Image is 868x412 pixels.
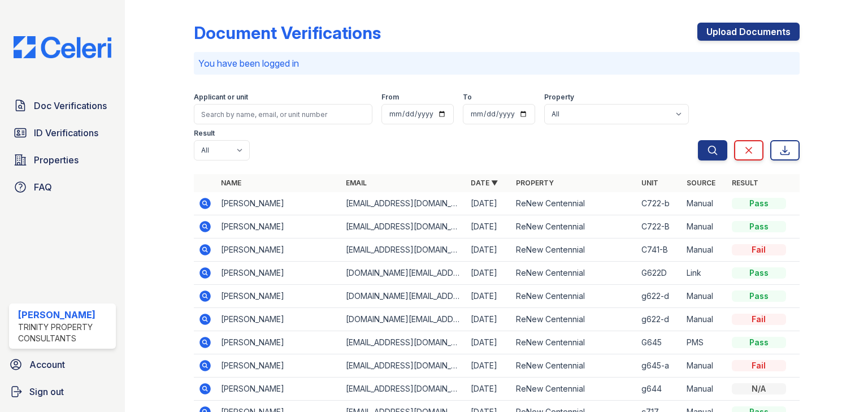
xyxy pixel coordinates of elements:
[341,215,466,238] td: [EMAIL_ADDRESS][DOMAIN_NAME]
[732,383,786,394] div: N/A
[216,238,341,262] td: [PERSON_NAME]
[466,192,511,215] td: [DATE]
[221,179,241,187] a: Name
[697,23,800,41] a: Upload Documents
[637,331,682,354] td: G645
[18,322,111,344] div: Trinity Property Consultants
[511,262,636,285] td: ReNew Centennial
[637,285,682,308] td: g622-d
[466,215,511,238] td: [DATE]
[5,36,120,58] img: CE_Logo_Blue-a8612792a0a2168367f1c8372b55b34899dd931a85d93a1a3d3e32e68fde9ad4.png
[34,99,107,112] span: Doc Verifications
[471,179,498,187] a: Date ▼
[732,337,786,348] div: Pass
[29,385,64,398] span: Sign out
[682,262,727,285] td: Link
[516,179,554,187] a: Property
[216,378,341,401] td: [PERSON_NAME]
[637,238,682,262] td: C741-B
[466,354,511,378] td: [DATE]
[637,192,682,215] td: C722-b
[682,378,727,401] td: Manual
[466,331,511,354] td: [DATE]
[194,104,372,124] input: Search by name, email, or unit number
[682,238,727,262] td: Manual
[18,308,111,322] div: [PERSON_NAME]
[732,360,786,371] div: Fail
[341,192,466,215] td: [EMAIL_ADDRESS][DOMAIN_NAME]
[682,192,727,215] td: Manual
[341,238,466,262] td: [EMAIL_ADDRESS][DOMAIN_NAME]
[682,285,727,308] td: Manual
[216,331,341,354] td: [PERSON_NAME]
[341,331,466,354] td: [EMAIL_ADDRESS][DOMAIN_NAME]
[341,262,466,285] td: [DOMAIN_NAME][EMAIL_ADDRESS][DOMAIN_NAME]
[511,215,636,238] td: ReNew Centennial
[637,378,682,401] td: g644
[341,285,466,308] td: [DOMAIN_NAME][EMAIL_ADDRESS][DOMAIN_NAME]
[637,262,682,285] td: G622D
[216,285,341,308] td: [PERSON_NAME]
[641,179,658,187] a: Unit
[732,221,786,232] div: Pass
[194,129,215,138] label: Result
[9,176,116,198] a: FAQ
[682,354,727,378] td: Manual
[198,57,795,70] p: You have been logged in
[637,308,682,331] td: g622-d
[381,93,399,102] label: From
[341,308,466,331] td: [DOMAIN_NAME][EMAIL_ADDRESS][DOMAIN_NAME]
[732,179,758,187] a: Result
[732,198,786,209] div: Pass
[687,179,715,187] a: Source
[216,262,341,285] td: [PERSON_NAME]
[341,354,466,378] td: [EMAIL_ADDRESS][DOMAIN_NAME]
[5,380,120,403] a: Sign out
[463,93,472,102] label: To
[346,179,367,187] a: Email
[511,308,636,331] td: ReNew Centennial
[511,378,636,401] td: ReNew Centennial
[732,290,786,302] div: Pass
[9,149,116,171] a: Properties
[511,354,636,378] td: ReNew Centennial
[637,215,682,238] td: C722-B
[732,314,786,325] div: Fail
[216,354,341,378] td: [PERSON_NAME]
[732,267,786,279] div: Pass
[732,244,786,255] div: Fail
[216,308,341,331] td: [PERSON_NAME]
[341,378,466,401] td: [EMAIL_ADDRESS][DOMAIN_NAME]
[511,285,636,308] td: ReNew Centennial
[466,378,511,401] td: [DATE]
[682,308,727,331] td: Manual
[34,180,52,194] span: FAQ
[34,126,98,140] span: ID Verifications
[466,262,511,285] td: [DATE]
[511,331,636,354] td: ReNew Centennial
[682,215,727,238] td: Manual
[544,93,574,102] label: Property
[9,94,116,117] a: Doc Verifications
[29,358,65,371] span: Account
[466,308,511,331] td: [DATE]
[511,238,636,262] td: ReNew Centennial
[5,353,120,376] a: Account
[34,153,79,167] span: Properties
[511,192,636,215] td: ReNew Centennial
[216,192,341,215] td: [PERSON_NAME]
[637,354,682,378] td: g645-a
[466,238,511,262] td: [DATE]
[9,122,116,144] a: ID Verifications
[194,23,381,43] div: Document Verifications
[466,285,511,308] td: [DATE]
[194,93,248,102] label: Applicant or unit
[682,331,727,354] td: PMS
[216,215,341,238] td: [PERSON_NAME]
